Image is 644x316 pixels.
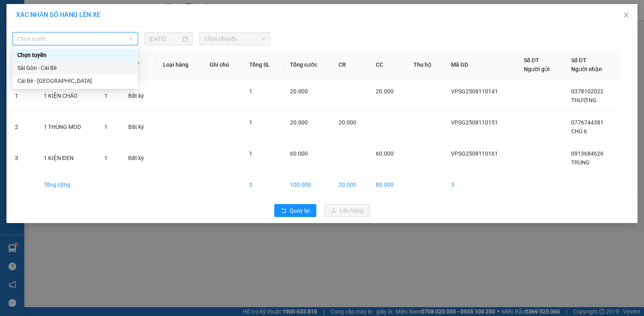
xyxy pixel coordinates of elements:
[524,57,539,63] span: Số ĐT
[376,88,394,95] span: 20.000
[281,208,286,214] span: rollback
[37,80,98,112] td: 1 KIỆN CHÁO
[571,57,587,63] span: Số ĐT
[615,4,638,27] button: Close
[17,63,133,72] div: Sài Gòn - Cái Bè
[204,33,265,45] span: Chọn chuyến
[149,34,181,43] input: 11/08/2025
[16,11,100,19] span: XÁC NHẬN SỐ HÀNG LÊN XE
[203,49,242,80] th: Ghi chú
[8,49,37,80] th: STT
[104,93,108,99] span: 1
[13,48,138,61] div: Chọn tuyến
[332,49,369,80] th: CR
[407,49,445,80] th: Thu hộ
[249,150,252,157] span: 1
[17,33,133,45] span: Chọn tuyến
[324,204,370,217] button: uploadLên hàng
[571,88,604,95] span: 0378102022
[445,174,517,196] td: 3
[37,112,98,143] td: 1 THÙNG MOD
[284,174,332,196] td: 100.000
[290,119,308,126] span: 20.000
[339,119,356,126] span: 20.000
[623,12,629,18] span: close
[249,88,252,95] span: 1
[290,150,308,157] span: 60.000
[451,119,498,126] span: VPSG2508110151
[37,143,98,174] td: 1 KIỆN ĐEN
[445,49,517,80] th: Mã GD
[332,174,369,196] td: 20.000
[8,143,37,174] td: 3
[571,66,602,72] span: Người nhận
[8,80,37,112] td: 1
[17,76,133,85] div: Cái Bè - [GEOGRAPHIC_DATA]
[8,112,37,143] td: 2
[524,66,550,72] span: Người gửi
[571,128,587,135] span: CHÚ 6
[571,97,597,103] span: THƯƠNG
[122,112,157,143] td: Bất kỳ
[243,49,284,80] th: Tổng SL
[104,155,108,161] span: 1
[249,119,252,126] span: 1
[571,159,590,166] span: TRUNG
[571,150,604,157] span: 0913684626
[243,174,284,196] td: 3
[376,150,394,157] span: 60.000
[13,61,138,74] div: Sài Gòn - Cái Bè
[290,206,310,215] span: Quay lại
[17,51,133,59] div: Chọn tuyến
[284,49,332,80] th: Tổng cước
[571,119,604,126] span: 0776744381
[451,150,498,157] span: VPSG2508110161
[13,74,138,87] div: Cái Bè - Sài Gòn
[369,174,407,196] td: 80.000
[122,49,157,80] th: ĐVT
[451,88,498,95] span: VPSG2508110141
[122,80,157,112] td: Bất kỳ
[290,88,308,95] span: 20.000
[37,174,98,196] td: Tổng cộng
[274,204,316,217] button: rollbackQuay lại
[122,143,157,174] td: Bất kỳ
[157,49,203,80] th: Loại hàng
[104,124,108,130] span: 1
[369,49,407,80] th: CC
